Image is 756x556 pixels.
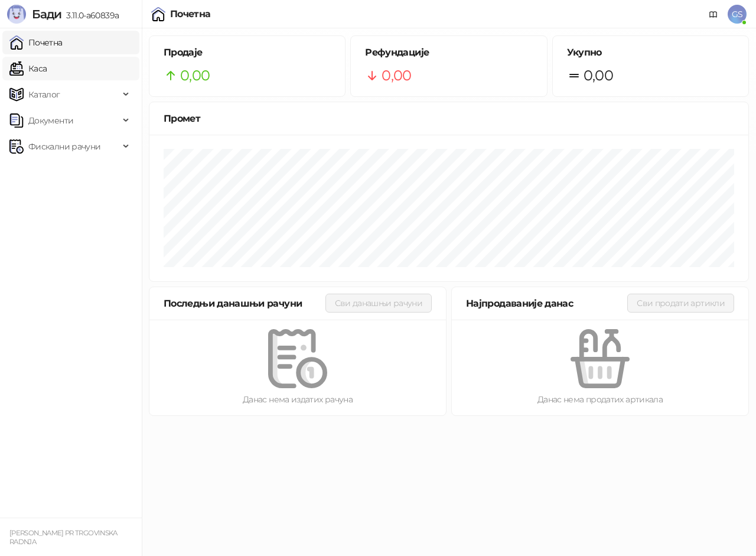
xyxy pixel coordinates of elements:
[180,64,210,87] span: 0,00
[28,109,73,132] span: Документи
[567,45,734,60] h5: Укупно
[61,10,119,21] span: 3.11.0-a60839a
[466,296,627,311] div: Најпродаваније данас
[325,294,432,313] button: Сви данашњи рачуни
[28,83,60,106] span: Каталог
[164,111,734,126] div: Промет
[32,7,61,21] span: Бади
[7,5,26,24] img: Logo
[704,5,723,24] a: Документација
[627,294,734,313] button: Сви продати артикли
[728,5,747,24] span: GS
[28,135,100,158] span: Фискални рачуни
[164,45,331,60] h5: Продаје
[584,64,613,87] span: 0,00
[382,64,411,87] span: 0,00
[471,393,729,406] div: Данас нема продатих артикала
[170,9,211,19] div: Почетна
[9,529,118,546] small: [PERSON_NAME] PR TRGOVINSKA RADNJA
[365,45,532,60] h5: Рефундације
[168,393,427,406] div: Данас нема издатих рачуна
[164,296,325,311] div: Последњи данашњи рачуни
[9,31,63,54] a: Почетна
[9,57,47,80] a: Каса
